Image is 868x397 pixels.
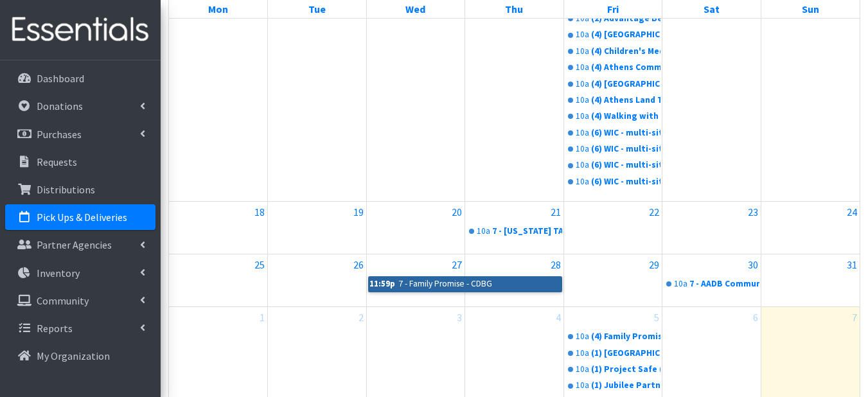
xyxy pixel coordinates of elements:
[169,254,268,307] td: August 25, 2025
[5,8,155,51] img: HumanEssentials
[37,322,73,335] p: Reports
[252,202,267,222] a: August 18, 2025
[37,211,127,224] p: Pick Ups & Deliveries
[449,202,465,222] a: August 20, 2025
[591,110,661,123] div: (4) Walking with Moms in Need (sponsor: St. [PERSON_NAME]) ([MEDICAL_DATA], 75)
[591,28,661,41] div: (4) [GEOGRAPHIC_DATA]-Oconee CASA (T2, 40)
[548,202,563,222] a: August 21, 2025
[576,45,589,58] div: 10a
[492,225,562,238] div: 7 - [US_STATE] TANF Program
[761,254,860,307] td: August 31, 2025
[5,204,155,230] a: Pick Ups & Deliveries
[591,143,661,155] div: (6) WIC - multi-site (T4,300)
[565,93,661,108] a: 10a(4) Athens Land Trust (T1, 20)
[664,276,759,292] a: 10a7 - AADB Community Events
[477,225,490,238] div: 10a
[576,143,589,155] div: 10a
[591,12,661,25] div: (2) Advantage Behavioral Health Systems- Mixed Type: Sheltering subset (T1, 10s; 10ns)
[565,378,661,393] a: 10a(1) Jubilee Partners (T1, 10)
[465,202,564,254] td: August 21, 2025
[761,202,860,254] td: August 24, 2025
[5,177,155,202] a: Distributions
[257,307,267,328] a: September 1, 2025
[268,254,367,307] td: August 26, 2025
[252,254,267,275] a: August 25, 2025
[576,28,589,41] div: 10a
[5,343,155,369] a: My Organization
[565,125,661,141] a: 10a(6) WIC - multi-site (T4,300)
[565,141,661,157] a: 10a(6) WIC - multi-site (T4,300)
[849,307,860,328] a: September 7, 2025
[591,61,661,74] div: (4) Athens Community Council on Aging (T2,30)
[646,254,662,275] a: August 29, 2025
[576,127,589,139] div: 10a
[591,330,661,343] div: (4) Family Promise (T1, 8)
[5,315,155,341] a: Reports
[37,128,82,141] p: Purchases
[565,329,661,344] a: 10a(4) Family Promise (T1, 8)
[591,379,661,392] div: (1) Jubilee Partners (T1, 10)
[576,61,589,74] div: 10a
[563,202,662,254] td: August 22, 2025
[565,157,661,173] a: 10a(6) WIC - multi-site (T4,300)
[576,110,589,123] div: 10a
[591,159,661,172] div: (6) WIC - multi-site (T4,300)
[591,94,661,107] div: (4) Athens Land Trust (T1, 20)
[565,174,661,190] a: 10a(6) WIC - multi-site (T4,300)
[368,276,562,292] a: 11:59p7 - Family Promise - CDBG
[268,202,367,254] td: August 19, 2025
[750,307,761,328] a: September 6, 2025
[591,45,661,58] div: (4) Children's Medical Service ([MEDICAL_DATA], 75)
[37,155,77,168] p: Requests
[548,254,563,275] a: August 28, 2025
[565,11,661,26] a: 10a(2) Advantage Behavioral Health Systems- Mixed Type: Sheltering subset (T1, 10s; 10ns)
[745,254,761,275] a: August 30, 2025
[662,254,761,307] td: August 30, 2025
[576,175,589,188] div: 10a
[576,330,589,343] div: 10a
[689,278,759,290] div: 7 - AADB Community Events
[351,254,366,275] a: August 26, 2025
[563,254,662,307] td: August 29, 2025
[449,254,465,275] a: August 27, 2025
[37,72,84,85] p: Dashboard
[576,363,589,376] div: 10a
[5,149,155,175] a: Requests
[646,202,662,222] a: August 22, 2025
[576,159,589,172] div: 10a
[5,288,155,313] a: Community
[576,12,589,25] div: 10a
[37,238,112,251] p: Partner Agencies
[565,76,661,92] a: 10a(4) [GEOGRAPHIC_DATA] Free Clinic-[PERSON_NAME][GEOGRAPHIC_DATA] (T1, 10)
[454,307,465,328] a: September 3, 2025
[37,100,83,112] p: Donations
[565,346,661,361] a: 10a(1) [GEOGRAPHIC_DATA] Area Homeless Shelter (T1, 15)
[37,183,95,196] p: Distributions
[565,60,661,75] a: 10a(4) Athens Community Council on Aging (T2,30)
[37,294,89,307] p: Community
[565,44,661,59] a: 10a(4) Children's Medical Service ([MEDICAL_DATA], 75)
[651,307,662,328] a: September 5, 2025
[591,363,661,376] div: (1) Project Safe (T1, 10)
[591,78,661,91] div: (4) [GEOGRAPHIC_DATA] Free Clinic-[PERSON_NAME][GEOGRAPHIC_DATA] (T1, 10)
[591,347,661,360] div: (1) [GEOGRAPHIC_DATA] Area Homeless Shelter (T1, 15)
[37,267,80,279] p: Inventory
[591,175,661,188] div: (6) WIC - multi-site (T4,300)
[5,66,155,91] a: Dashboard
[844,202,860,222] a: August 24, 2025
[844,254,860,275] a: August 31, 2025
[576,94,589,107] div: 10a
[366,254,465,307] td: August 27, 2025
[576,78,589,91] div: 10a
[5,93,155,119] a: Donations
[366,202,465,254] td: August 20, 2025
[591,127,661,139] div: (6) WIC - multi-site (T4,300)
[565,362,661,377] a: 10a(1) Project Safe (T1, 10)
[5,121,155,147] a: Purchases
[576,379,589,392] div: 10a
[356,307,366,328] a: September 2, 2025
[662,202,761,254] td: August 23, 2025
[169,202,268,254] td: August 18, 2025
[465,254,564,307] td: August 28, 2025
[466,224,562,239] a: 10a7 - [US_STATE] TANF Program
